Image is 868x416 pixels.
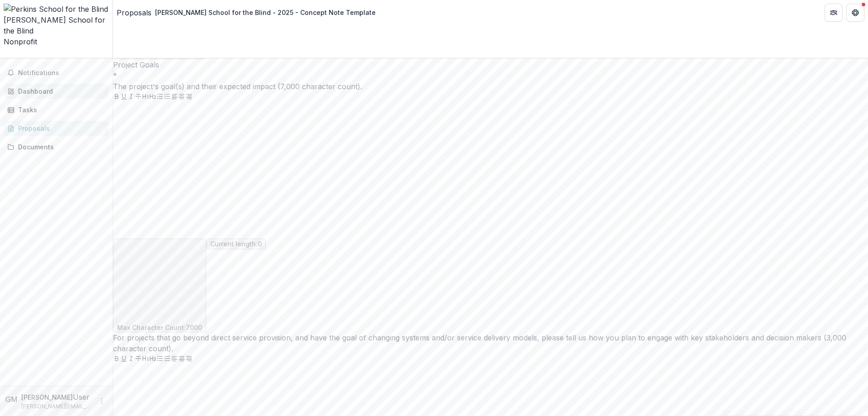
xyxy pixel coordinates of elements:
[155,8,376,17] div: [PERSON_NAME] School for the Blind - 2025 - Concept Note Template
[18,124,102,133] div: Proposals
[113,92,120,103] button: Bold
[178,92,185,103] button: Align Center
[135,354,142,365] button: Strike
[18,105,102,115] div: Tasks
[135,92,142,103] button: Strike
[5,394,18,405] div: Genevieve Meadows
[18,69,105,77] span: Notifications
[4,84,109,99] a: Dashboard
[113,354,120,365] button: Bold
[4,102,109,117] a: Tasks
[120,92,127,103] button: Underline
[164,354,171,365] button: Ordered List
[4,4,109,14] img: Perkins School for the Blind
[21,392,73,402] p: [PERSON_NAME]
[178,354,185,365] button: Align Center
[113,332,868,354] p: For projects that go beyond direct service provision, and have the goal of changing systems and/o...
[156,92,164,103] button: Bullet List
[4,139,109,154] a: Documents
[156,354,164,365] button: Bullet List
[73,392,90,402] p: User
[117,6,379,19] nav: breadcrumb
[846,4,864,22] button: Get Help
[4,14,109,36] div: [PERSON_NAME] School for the Blind
[18,86,102,96] div: Dashboard
[171,354,178,365] button: Align Left
[4,66,109,80] button: Notifications
[149,92,156,103] button: Heading 2
[210,240,262,248] p: Current length: 0
[117,7,151,18] a: Proposals
[21,402,93,411] p: [PERSON_NAME][EMAIL_ADDRESS][PERSON_NAME][PERSON_NAME][DOMAIN_NAME]
[4,37,37,46] span: Nonprofit
[149,354,156,365] button: Heading 2
[825,4,843,22] button: Partners
[96,396,107,406] button: More
[4,121,109,136] a: Proposals
[185,92,193,103] button: Align Right
[127,92,135,103] button: Italicize
[164,92,171,103] button: Ordered List
[117,324,202,332] p: Max Character Count: 7000
[171,92,178,103] button: Align Left
[185,354,193,365] button: Align Right
[142,354,149,365] button: Heading 1
[127,354,135,365] button: Italicize
[113,81,868,92] div: The project's goal(s) and their expected impact (7,000 character count).
[142,92,149,103] button: Heading 1
[113,59,868,70] p: Project Goals
[18,142,102,152] div: Documents
[120,354,127,365] button: Underline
